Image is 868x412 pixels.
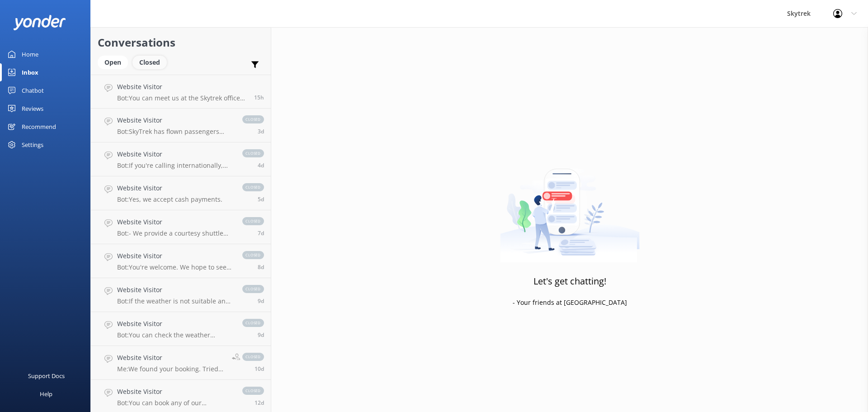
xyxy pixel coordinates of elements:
[533,274,606,289] h3: Let's get chatting!
[91,142,271,176] a: Website VisitorBot:If you're calling internationally, you can contact us on [PHONE_NUMBER].closed4d
[513,298,627,308] p: - Your friends at [GEOGRAPHIC_DATA]
[117,399,233,407] p: Bot: You can book any of our paragliding, hang gliding, shuttles, or combo deals online by clicki...
[98,57,132,67] a: Open
[242,285,264,293] span: closed
[500,150,640,263] img: artwork of a man stealing a conversation from at giant smartphone
[40,385,52,403] div: Help
[258,161,264,169] span: 01:10pm 06-Aug-2025 (UTC +12:00) Pacific/Auckland
[22,81,44,99] div: Chatbot
[117,331,233,339] p: Bot: You can check the weather forecast for our operations on our website. The Southern Lakes Mou...
[91,244,271,278] a: Website VisitorBot:You're welcome. We hope to see you at [GEOGRAPHIC_DATA] soon!closed8d
[91,346,271,380] a: Website VisitorMe:We found your booking. Tried calling you but no answerclosed10d
[117,94,247,102] p: Bot: You can meet us at the Skytrek office inside the ZipTrek store at [STREET_ADDRESS]. Alternat...
[242,319,264,327] span: closed
[258,297,264,305] span: 02:19pm 01-Aug-2025 (UTC +12:00) Pacific/Auckland
[91,278,271,312] a: Website VisitorBot:If the weather is not suitable and your trip is cancelled, SkyTrek will either...
[117,297,233,305] p: Bot: If the weather is not suitable and your trip is cancelled, SkyTrek will either re-book you f...
[132,56,167,69] div: Closed
[117,387,233,397] h4: Website Visitor
[91,312,271,346] a: Website VisitorBot:You can check the weather forecast for our operations on our website. The Sout...
[117,115,233,125] h4: Website Visitor
[254,94,264,101] span: 05:24pm 10-Aug-2025 (UTC +12:00) Pacific/Auckland
[117,263,233,271] p: Bot: You're welcome. We hope to see you at [GEOGRAPHIC_DATA] soon!
[258,128,264,135] span: 03:27am 08-Aug-2025 (UTC +12:00) Pacific/Auckland
[258,263,264,271] span: 02:10pm 02-Aug-2025 (UTC +12:00) Pacific/Auckland
[91,210,271,244] a: Website VisitorBot:- We provide a courtesy shuttle from [GEOGRAPHIC_DATA] to [GEOGRAPHIC_DATA], w...
[91,109,271,142] a: Website VisitorBot:SkyTrek has flown passengers aged [DEMOGRAPHIC_DATA]. Passengers aged [DEMOGRA...
[117,195,222,204] p: Bot: Yes, we accept cash payments.
[242,217,264,225] span: closed
[22,136,43,154] div: Settings
[117,229,233,237] p: Bot: - We provide a courtesy shuttle from [GEOGRAPHIC_DATA] to [GEOGRAPHIC_DATA], with pick-up lo...
[117,285,233,295] h4: Website Visitor
[242,353,264,361] span: closed
[22,99,43,118] div: Reviews
[117,149,233,159] h4: Website Visitor
[22,45,38,63] div: Home
[117,128,233,136] p: Bot: SkyTrek has flown passengers aged [DEMOGRAPHIC_DATA]. Passengers aged [DEMOGRAPHIC_DATA] or ...
[117,217,233,227] h4: Website Visitor
[117,183,222,193] h4: Website Visitor
[242,115,264,123] span: closed
[258,195,264,203] span: 10:55pm 05-Aug-2025 (UTC +12:00) Pacific/Auckland
[242,387,264,395] span: closed
[255,365,264,373] span: 02:01pm 31-Jul-2025 (UTC +12:00) Pacific/Auckland
[91,75,271,109] a: Website VisitorBot:You can meet us at the Skytrek office inside the ZipTrek store at [STREET_ADDR...
[132,57,171,67] a: Closed
[117,353,225,363] h4: Website Visitor
[98,34,264,51] h2: Conversations
[91,176,271,210] a: Website VisitorBot:Yes, we accept cash payments.closed5d
[258,229,264,237] span: 08:58pm 03-Aug-2025 (UTC +12:00) Pacific/Auckland
[117,161,233,170] p: Bot: If you're calling internationally, you can contact us on [PHONE_NUMBER].
[255,399,264,407] span: 09:16pm 29-Jul-2025 (UTC +12:00) Pacific/Auckland
[22,63,38,81] div: Inbox
[117,82,247,92] h4: Website Visitor
[242,183,264,191] span: closed
[242,251,264,259] span: closed
[242,149,264,157] span: closed
[28,367,65,385] div: Support Docs
[117,319,233,329] h4: Website Visitor
[258,331,264,339] span: 11:49am 01-Aug-2025 (UTC +12:00) Pacific/Auckland
[14,15,66,30] img: yonder-white-logo.png
[117,365,225,373] p: Me: We found your booking. Tried calling you but no answer
[22,118,56,136] div: Recommend
[117,251,233,261] h4: Website Visitor
[98,56,128,69] div: Open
